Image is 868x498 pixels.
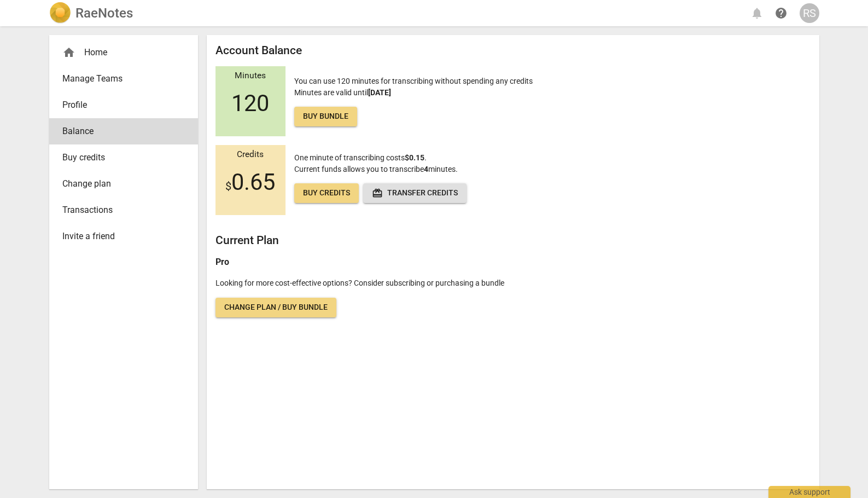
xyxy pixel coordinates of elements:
button: Transfer credits [363,183,467,203]
h2: RaeNotes [75,5,133,21]
span: Profile [62,99,176,112]
span: 120 [231,90,269,117]
b: $0.15 [405,153,424,162]
span: Change plan / Buy bundle [224,302,328,313]
span: Change plan [62,177,176,190]
div: Home [49,39,198,66]
a: Manage Teams [49,66,198,92]
p: Looking for more cost-effective options? Consider subscribing or purchasing a bundle [215,277,811,289]
span: home [62,46,75,59]
b: 4 [424,165,428,173]
h2: Current Plan [215,234,811,247]
div: Home [62,46,176,59]
a: Buy bundle [294,107,357,126]
span: Buy credits [303,188,350,199]
a: Profile [49,92,198,118]
span: Transactions [62,204,176,217]
a: Buy credits [294,183,359,203]
a: Help [771,3,791,23]
a: Change plan / Buy bundle [215,298,336,317]
span: Manage Teams [62,72,176,85]
span: One minute of transcribing costs . [294,153,427,162]
img: Logo [49,2,71,24]
a: Transactions [49,197,198,223]
a: Change plan [49,171,198,197]
span: $ [225,179,231,193]
a: Balance [49,118,198,144]
div: Credits [215,150,286,160]
div: Ask support [768,486,850,498]
span: Buy bundle [303,111,348,122]
b: [DATE] [368,88,391,97]
span: 0.65 [225,169,275,195]
span: redeem [372,188,383,199]
span: Invite a friend [62,230,176,243]
span: Balance [62,125,176,138]
div: Minutes [215,71,286,81]
span: Transfer credits [372,188,458,199]
p: You can use 120 minutes for transcribing without spending any credits Minutes are valid until [294,76,533,126]
span: Current funds allows you to transcribe minutes. [294,165,458,173]
a: Invite a friend [49,223,198,250]
button: RS [800,3,819,23]
span: Buy credits [62,151,176,164]
h2: Account Balance [215,44,811,57]
a: Buy credits [49,144,198,171]
span: help [774,7,788,20]
a: LogoRaeNotes [49,2,133,24]
b: Pro [215,257,229,267]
